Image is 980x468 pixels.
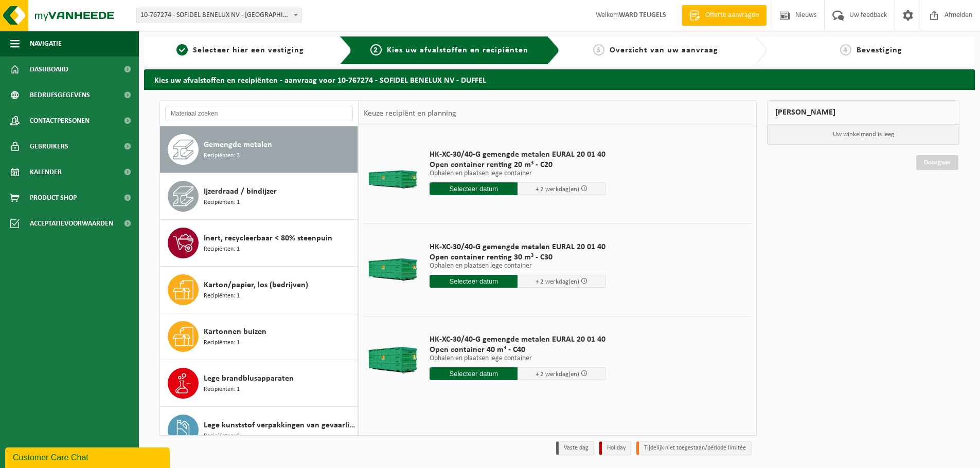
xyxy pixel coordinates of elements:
span: Acceptatievoorwaarden [30,211,113,236]
div: [PERSON_NAME] [767,100,959,125]
button: Kartonnen buizen Recipiënten: 1 [160,313,358,360]
span: Overzicht van uw aanvraag [610,46,718,54]
span: Gebruikers [30,134,68,159]
span: Gemengde metalen [204,139,272,151]
button: Lege brandblusapparaten Recipiënten: 1 [160,360,358,407]
span: Offerte aanvragen [703,10,761,21]
input: Selecteer datum [430,367,518,380]
span: Recipiënten: 3 [204,151,240,161]
span: Recipiënten: 1 [204,338,240,348]
span: Bedrijfsgegevens [30,82,90,108]
a: 1Selecteer hier een vestiging [149,44,331,57]
p: Ophalen en plaatsen lege container [430,355,605,362]
p: Uw winkelmand is leeg [768,125,959,144]
span: Inert, recycleerbaar < 80% steenpuin [204,232,332,245]
button: Ijzerdraad / bindijzer Recipiënten: 1 [160,173,358,220]
span: Lege brandblusapparaten [204,372,294,385]
button: Lege kunststof verpakkingen van gevaarlijke stoffen Recipiënten: 3 [160,407,358,454]
span: + 2 werkdag(en) [536,186,579,193]
span: + 2 werkdag(en) [536,278,579,285]
span: HK-XC-30/40-G gemengde metalen EURAL 20 01 40 [430,149,605,160]
p: Ophalen en plaatsen lege container [430,263,605,270]
span: Kies uw afvalstoffen en recipiënten [387,46,528,54]
span: + 2 werkdag(en) [536,371,579,378]
span: Bevestiging [857,46,902,54]
span: Dashboard [30,57,68,82]
span: Selecteer hier een vestiging [193,46,304,54]
button: Gemengde metalen Recipiënten: 3 [160,126,358,173]
span: Recipiënten: 1 [204,198,240,208]
li: Vaste dag [556,441,594,455]
span: Recipiënten: 1 [204,245,240,254]
strong: WARD TEUGELS [619,11,666,19]
span: Product Shop [30,185,77,211]
span: Navigatie [30,31,62,57]
span: Karton/papier, los (bedrijven) [204,279,308,291]
li: Tijdelijk niet toegestaan/période limitée [636,441,752,455]
button: Inert, recycleerbaar < 80% steenpuin Recipiënten: 1 [160,220,358,267]
span: Recipiënten: 3 [204,432,240,441]
a: Offerte aanvragen [682,5,767,26]
span: Recipiënten: 1 [204,291,240,301]
span: Open container renting 20 m³ - C20 [430,160,605,170]
a: Doorgaan [916,155,958,170]
li: Holiday [599,441,631,455]
span: Kartonnen buizen [204,326,266,338]
span: Lege kunststof verpakkingen van gevaarlijke stoffen [204,419,355,432]
span: Ijzerdraad / bindijzer [204,185,277,198]
div: Keuze recipiënt en planning [359,101,461,126]
input: Materiaal zoeken [165,106,353,121]
span: 2 [370,44,382,55]
span: Open container 40 m³ - C40 [430,345,605,355]
span: HK-XC-30/40-G gemengde metalen EURAL 20 01 40 [430,334,605,345]
span: 4 [840,44,851,55]
input: Selecteer datum [430,182,518,195]
button: Karton/papier, los (bedrijven) Recipiënten: 1 [160,267,358,313]
span: 10-767274 - SOFIDEL BENELUX NV - DUFFEL [136,8,301,23]
iframe: chat widget [5,445,172,468]
span: 1 [176,44,188,55]
input: Selecteer datum [430,275,518,288]
span: HK-XC-30/40-G gemengde metalen EURAL 20 01 40 [430,242,605,252]
span: Kalender [30,159,62,185]
p: Ophalen en plaatsen lege container [430,170,605,177]
span: 10-767274 - SOFIDEL BENELUX NV - DUFFEL [136,8,301,23]
span: 3 [593,44,604,55]
span: Recipiënten: 1 [204,385,240,395]
span: Contactpersonen [30,108,90,134]
span: Open container renting 30 m³ - C30 [430,252,605,263]
h2: Kies uw afvalstoffen en recipiënten - aanvraag voor 10-767274 - SOFIDEL BENELUX NV - DUFFEL [144,69,975,89]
